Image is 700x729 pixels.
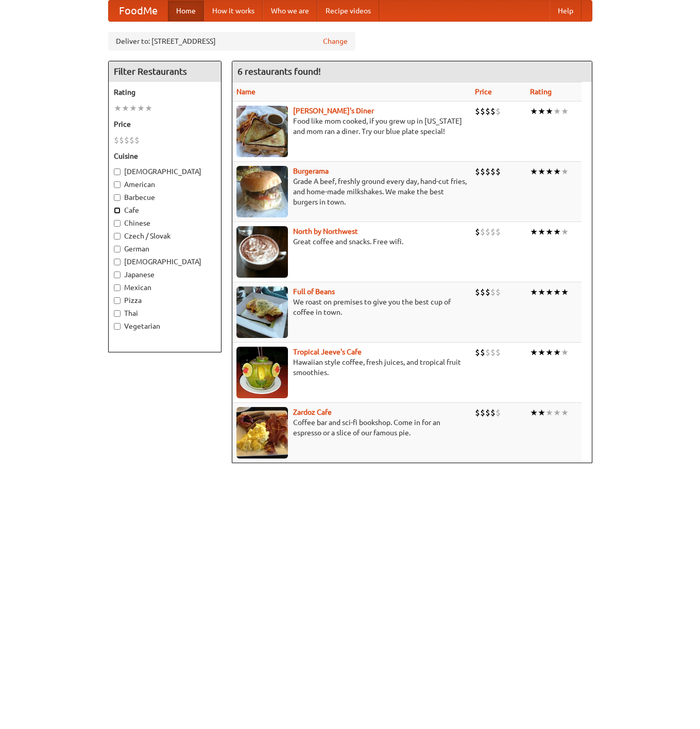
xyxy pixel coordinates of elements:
[114,284,121,291] input: Mexican
[475,226,480,238] li: $
[550,1,582,21] a: Help
[114,168,121,175] input: [DEMOGRAPHIC_DATA]
[485,347,490,358] li: $
[538,226,545,238] li: ★
[109,1,168,21] a: FoodMe
[129,134,134,146] li: $
[545,166,553,177] li: ★
[236,116,467,137] p: Food like mom cooked, if you grew up in [US_STATE] and mom ran a diner. Try our blue plate special!
[293,167,329,175] a: Burgerama
[530,106,538,117] li: ★
[538,106,545,117] li: ★
[114,321,216,331] label: Vegetarian
[114,297,121,304] input: Pizza
[114,308,216,318] label: Thai
[114,310,121,317] input: Thai
[490,407,496,418] li: $
[114,220,121,227] input: Chinese
[293,348,362,356] a: Tropical Jeeve's Cafe
[122,103,129,114] li: ★
[114,87,216,97] h5: Rating
[480,106,485,117] li: $
[485,166,490,177] li: $
[530,226,538,238] li: ★
[317,1,379,21] a: Recipe videos
[545,347,553,358] li: ★
[114,323,121,330] input: Vegetarian
[236,417,467,438] p: Coffee bar and sci-fi bookshop. Come in for an espresso or a slice of our famous pie.
[475,106,480,117] li: $
[237,66,321,76] ng-pluralize: 6 restaurants found!
[553,407,561,418] li: ★
[293,287,335,296] a: Full of Beans
[114,272,121,278] input: Japanese
[475,286,480,298] li: $
[553,106,561,117] li: ★
[236,347,288,398] img: jeeves.jpg
[134,134,140,146] li: $
[263,1,317,21] a: Who we are
[293,227,358,235] b: North by Northwest
[323,36,348,46] a: Change
[538,347,545,358] li: ★
[485,286,490,298] li: $
[496,286,501,298] li: $
[236,357,467,378] p: Hawaiian style coffee, fresh juices, and tropical fruit smoothies.
[538,286,545,298] li: ★
[545,407,553,418] li: ★
[485,226,490,238] li: $
[553,347,561,358] li: ★
[496,166,501,177] li: $
[496,226,501,238] li: $
[114,179,216,190] label: American
[293,107,374,115] a: [PERSON_NAME]'s Diner
[114,218,216,228] label: Chinese
[553,286,561,298] li: ★
[119,134,124,146] li: $
[490,286,496,298] li: $
[545,106,553,117] li: ★
[114,257,216,267] label: [DEMOGRAPHIC_DATA]
[236,176,467,207] p: Grade A beef, freshly ground every day, hand-cut fries, and home-made milkshakes. We make the bes...
[480,226,485,238] li: $
[561,166,569,177] li: ★
[114,269,216,280] label: Japanese
[538,407,545,418] li: ★
[236,286,288,338] img: beans.jpg
[145,103,152,114] li: ★
[114,231,216,241] label: Czech / Slovak
[480,166,485,177] li: $
[114,246,121,252] input: German
[496,347,501,358] li: $
[475,88,492,96] a: Price
[480,407,485,418] li: $
[485,106,490,117] li: $
[236,236,467,247] p: Great coffee and snacks. Free wifi.
[114,194,121,201] input: Barbecue
[114,103,122,114] li: ★
[530,88,552,96] a: Rating
[530,347,538,358] li: ★
[475,347,480,358] li: $
[124,134,129,146] li: $
[480,347,485,358] li: $
[485,407,490,418] li: $
[553,166,561,177] li: ★
[114,233,121,240] input: Czech / Slovak
[114,244,216,254] label: German
[114,181,121,188] input: American
[114,192,216,202] label: Barbecue
[490,347,496,358] li: $
[475,166,480,177] li: $
[114,295,216,306] label: Pizza
[114,166,216,177] label: [DEMOGRAPHIC_DATA]
[236,226,288,278] img: north.jpg
[561,286,569,298] li: ★
[490,166,496,177] li: $
[561,226,569,238] li: ★
[236,407,288,459] img: zardoz.jpg
[496,407,501,418] li: $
